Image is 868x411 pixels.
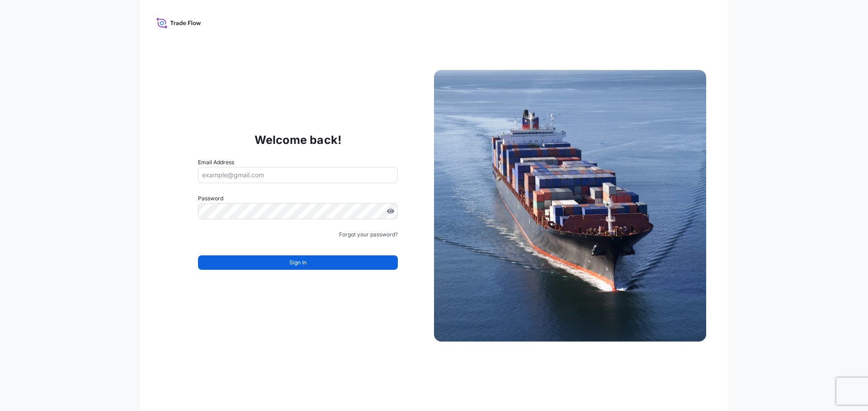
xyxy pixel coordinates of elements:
[198,194,398,203] label: Password
[198,255,398,270] button: Sign In
[198,158,234,167] label: Email Address
[255,133,342,147] p: Welcome back!
[339,230,398,239] a: Forgot your password?
[198,167,398,183] input: example@gmail.com
[434,70,706,342] img: Ship illustration
[289,258,307,267] span: Sign In
[387,208,394,215] button: Show password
